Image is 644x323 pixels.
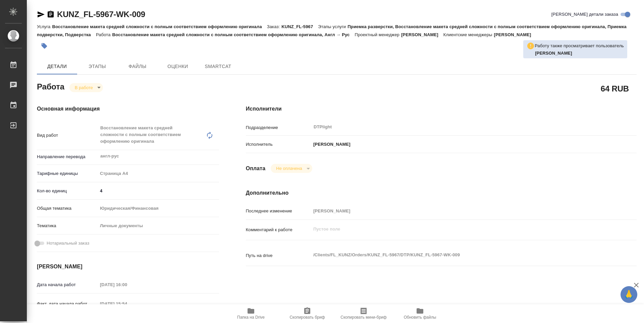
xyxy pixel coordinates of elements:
[311,206,604,216] input: Пустое поле
[37,24,52,29] p: Услуга
[98,280,156,289] input: Пустое поле
[281,24,318,29] p: KUNZ_FL-5967
[47,10,55,18] button: Скопировать ссылку
[98,168,219,179] div: Страница А4
[311,249,604,261] textarea: /Clients/FL_KUNZ/Orders/KUNZ_FL-5967/DTP/KUNZ_FL-5967-WK-009
[274,166,304,171] button: Не оплачена
[621,286,637,303] button: 🙏
[96,32,112,37] p: Работа
[318,24,347,29] p: Этапы услуги
[37,39,52,53] button: Добавить тэг
[121,62,154,71] span: Файлы
[246,141,311,148] p: Исполнитель
[223,304,279,323] button: Папка на Drive
[37,24,627,37] p: Приемка разверстки, Восстановление макета средней сложности с полным соответствием оформлению ори...
[267,24,281,29] p: Заказ:
[37,170,98,177] p: Тарифные единицы
[246,165,266,173] h4: Оплата
[535,51,572,56] b: [PERSON_NAME]
[271,164,312,173] div: В работе
[37,222,98,229] p: Тематика
[98,220,219,232] div: Личные документы
[392,304,448,323] button: Обновить файлы
[37,281,98,288] p: Дата начала работ
[37,188,98,194] p: Кол-во единиц
[37,105,219,113] h4: Основная информация
[98,186,219,196] input: ✎ Введи что-нибудь
[37,205,98,212] p: Общая тематика
[162,62,194,71] span: Оценки
[246,208,311,214] p: Последнее изменение
[335,304,392,323] button: Скопировать мини-бриф
[246,252,311,259] p: Путь на drive
[246,105,637,113] h4: Исполнители
[47,240,89,247] span: Нотариальный заказ
[37,263,219,271] h4: [PERSON_NAME]
[57,10,145,19] a: KUNZ_FL-5967-WK-009
[443,32,494,37] p: Клиентские менеджеры
[494,32,536,37] p: [PERSON_NAME]
[81,62,113,71] span: Этапы
[73,85,95,90] button: В работе
[37,132,98,139] p: Вид работ
[246,189,637,197] h4: Дополнительно
[535,43,624,49] p: Работу также просматривает пользователь
[355,32,401,37] p: Проектный менеджер
[535,50,624,57] p: Ямковенко Вера
[37,301,98,307] p: Факт. дата начала работ
[237,315,265,320] span: Папка на Drive
[41,62,73,71] span: Детали
[289,315,325,320] span: Скопировать бриф
[52,24,267,29] p: Восстановление макета средней сложности с полным соответствием оформлению оригинала
[98,299,156,309] input: Пустое поле
[246,124,311,131] p: Подразделение
[551,11,618,18] span: [PERSON_NAME] детали заказа
[69,83,103,92] div: В работе
[98,203,219,214] div: Юридическая/Финансовая
[279,304,335,323] button: Скопировать бриф
[37,153,98,160] p: Направление перевода
[340,315,386,320] span: Скопировать мини-бриф
[404,315,436,320] span: Обновить файлы
[311,141,351,148] p: [PERSON_NAME]
[37,10,45,18] button: Скопировать ссылку для ЯМессенджера
[401,32,443,37] p: [PERSON_NAME]
[246,227,311,233] p: Комментарий к работе
[623,287,635,302] span: 🙏
[601,83,629,94] h2: 64 RUB
[202,62,234,71] span: SmartCat
[112,32,355,37] p: Восстановление макета средней сложности с полным соответствием оформлению оригинала, Англ → Рус
[37,80,64,92] h2: Работа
